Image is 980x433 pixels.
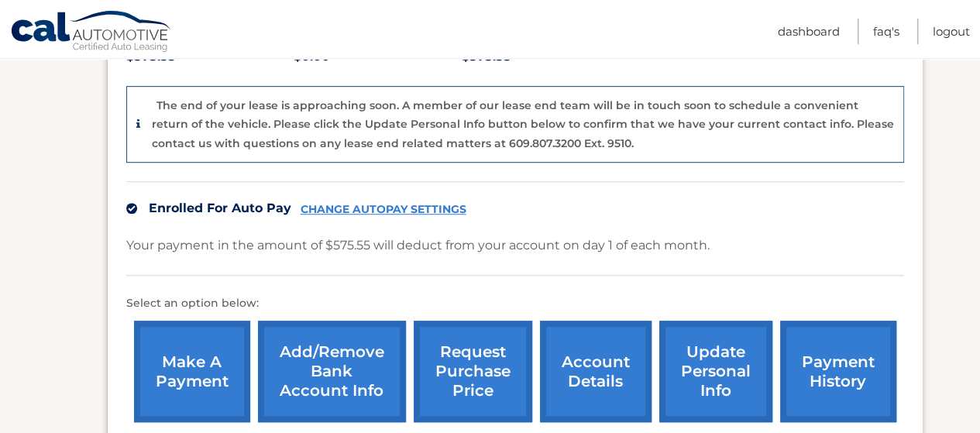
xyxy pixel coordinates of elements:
[152,98,894,150] p: The end of your lease is approaching soon. A member of our lease end team will be in touch soon t...
[414,321,532,422] a: request purchase price
[780,321,896,422] a: payment history
[10,10,173,55] a: Cal Automotive
[258,321,406,422] a: Add/Remove bank account info
[540,321,652,422] a: account details
[933,19,970,44] a: Logout
[134,321,250,422] a: make a payment
[126,294,904,313] p: Select an option below:
[873,19,899,44] a: FAQ's
[149,201,291,215] span: Enrolled For Auto Pay
[126,203,137,214] img: check.svg
[301,203,466,216] a: CHANGE AUTOPAY SETTINGS
[778,19,840,44] a: Dashboard
[126,235,710,256] p: Your payment in the amount of $575.55 will deduct from your account on day 1 of each month.
[659,321,772,422] a: update personal info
